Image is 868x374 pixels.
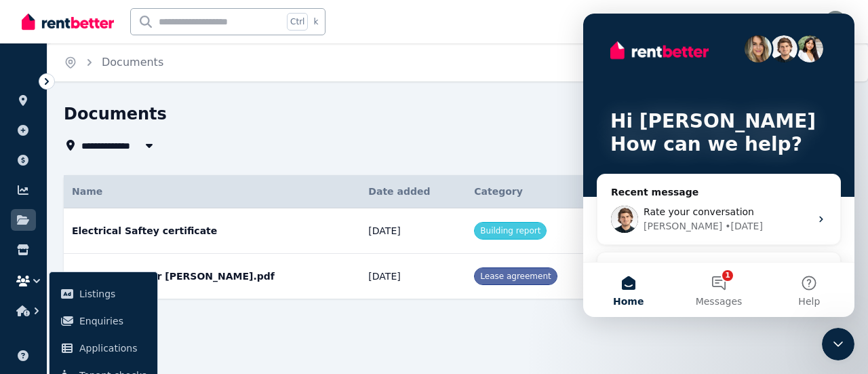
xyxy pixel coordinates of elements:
[360,175,466,208] th: Date added
[79,313,146,329] span: Enquiries
[360,254,466,299] td: [DATE]
[360,208,466,254] td: [DATE]
[55,335,152,362] a: Applications
[583,14,854,317] iframe: Intercom live chat
[287,13,308,31] span: Ctrl
[55,280,152,307] a: Listings
[47,43,180,81] nav: Breadcrumb
[466,175,600,208] th: Category
[79,286,146,302] span: Listings
[79,340,146,356] span: Applications
[480,272,551,281] span: Lease agreement
[822,328,854,360] iframe: Intercom live chat
[102,56,163,69] a: Documents
[72,186,102,197] span: Name
[825,11,846,33] img: Shane Clark
[55,307,152,335] a: Enquiries
[64,103,167,125] h1: Documents
[22,12,114,32] img: RentBetter
[313,16,318,27] span: k
[480,226,540,236] span: Building report
[64,208,360,254] td: Electrical Saftey certificate
[64,254,360,299] td: Signed Lease for [PERSON_NAME].pdf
